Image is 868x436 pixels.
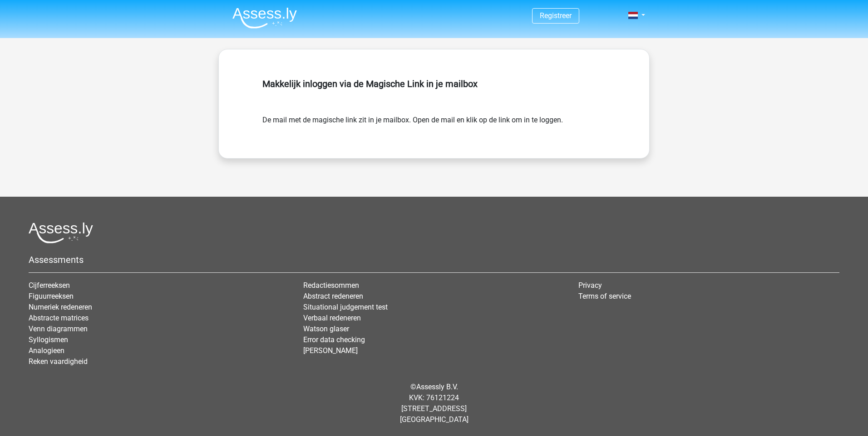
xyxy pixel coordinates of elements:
[29,281,70,290] a: Cijferreeksen
[303,335,365,344] a: Error data checking
[29,314,89,322] a: Abstracte matrices
[22,374,846,432] div: © KVK: 76121224 [STREET_ADDRESS] [GEOGRAPHIC_DATA]
[232,7,297,29] img: Assessly
[29,357,88,366] a: Reken vaardigheid
[416,383,458,391] a: Assessly B.V.
[29,222,93,243] img: Assessly logo
[262,78,606,89] h5: Makkelijk inloggen via de Magische Link in je mailbox
[303,325,349,333] a: Watson glaser
[29,346,64,355] a: Analogieen
[540,11,572,20] a: Registreer
[578,281,602,290] a: Privacy
[303,281,359,290] a: Redactiesommen
[29,325,88,333] a: Venn diagrammen
[303,303,388,311] a: Situational judgement test
[29,292,74,300] a: Figuurreeksen
[29,254,839,265] h5: Assessments
[262,115,606,126] form: De mail met de magische link zit in je mailbox. Open de mail en klik op de link om in te loggen.
[578,292,631,300] a: Terms of service
[29,335,68,344] a: Syllogismen
[303,292,363,300] a: Abstract redeneren
[29,303,92,311] a: Numeriek redeneren
[303,346,358,355] a: [PERSON_NAME]
[303,314,361,322] a: Verbaal redeneren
